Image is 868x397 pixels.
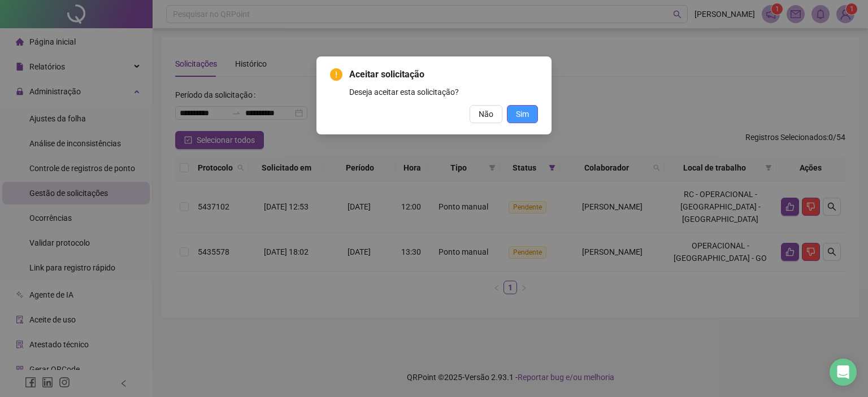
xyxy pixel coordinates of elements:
[470,105,502,123] button: Não
[516,108,529,120] span: Sim
[349,68,538,81] span: Aceitar solicitação
[479,108,493,120] span: Não
[830,359,857,386] div: Open Intercom Messenger
[330,68,342,81] span: exclamation-circle
[349,86,538,98] div: Deseja aceitar esta solicitação?
[507,105,538,123] button: Sim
